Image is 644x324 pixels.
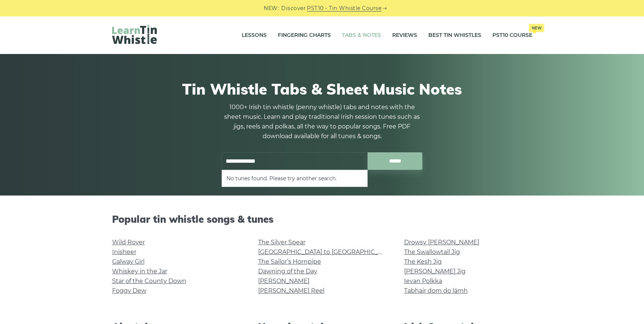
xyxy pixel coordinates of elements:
a: [GEOGRAPHIC_DATA] to [GEOGRAPHIC_DATA] [258,248,396,255]
a: The Sailor’s Hornpipe [258,258,321,265]
a: Foggy Dew [112,287,146,294]
a: Lessons [242,26,267,45]
a: Tabhair dom do lámh [404,287,468,294]
a: Dawning of the Day [258,268,317,275]
p: 1000+ Irish tin whistle (penny whistle) tabs and notes with the sheet music. Learn and play tradi... [222,102,423,141]
a: PST10 CourseNew [492,26,532,45]
a: Tabs & Notes [342,26,381,45]
a: The Silver Spear [258,239,305,246]
a: Star of the County Down [112,277,186,285]
h2: Popular tin whistle songs & tunes [112,213,532,225]
a: Ievan Polkka [404,277,442,285]
a: The Swallowtail Jig [404,248,460,255]
a: Fingering Charts [278,26,331,45]
a: [PERSON_NAME] Reel [258,287,324,294]
a: Inisheer [112,248,136,255]
span: New [529,24,544,32]
h1: Tin Whistle Tabs & Sheet Music Notes [112,80,532,98]
a: Drowsy [PERSON_NAME] [404,239,479,246]
a: Wild Rover [112,239,145,246]
a: Whiskey in the Jar [112,268,167,275]
a: Galway Girl [112,258,145,265]
a: Best Tin Whistles [428,26,481,45]
a: [PERSON_NAME] Jig [404,268,466,275]
a: The Kesh Jig [404,258,442,265]
a: [PERSON_NAME] [258,277,310,285]
img: LearnTinWhistle.com [112,25,157,44]
a: Reviews [392,26,417,45]
li: No tunes found. Please try another search. [226,174,363,183]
